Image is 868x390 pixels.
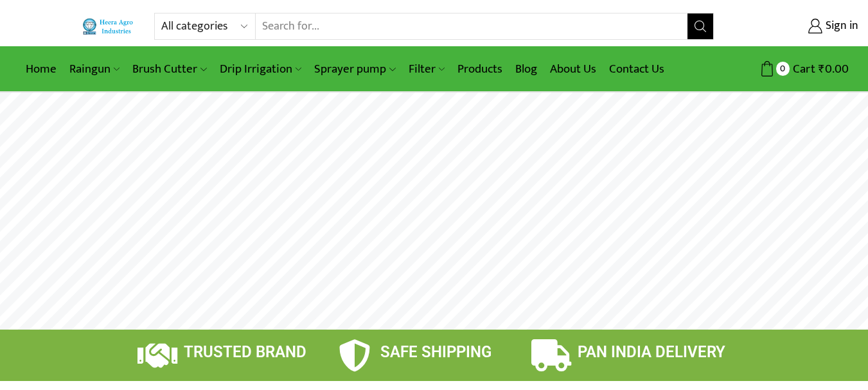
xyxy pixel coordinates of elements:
[733,15,858,38] a: Sign in
[126,54,213,84] a: Brush Cutter
[184,343,306,361] span: TRUSTED BRAND
[776,62,790,75] span: 0
[790,60,815,78] span: Cart
[819,59,825,79] span: ₹
[380,343,492,361] span: SAFE SHIPPING
[578,343,725,361] span: PAN INDIA DELIVERY
[603,54,671,84] a: Contact Us
[213,54,308,84] a: Drip Irrigation
[544,54,603,84] a: About Us
[308,54,402,84] a: Sprayer pump
[509,54,544,84] a: Blog
[819,59,849,79] bdi: 0.00
[19,54,63,84] a: Home
[256,13,687,39] input: Search for...
[63,54,126,84] a: Raingun
[402,54,451,84] a: Filter
[727,57,849,81] a: 0 Cart ₹0.00
[451,54,509,84] a: Products
[687,13,713,39] button: Search button
[822,18,858,35] span: Sign in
